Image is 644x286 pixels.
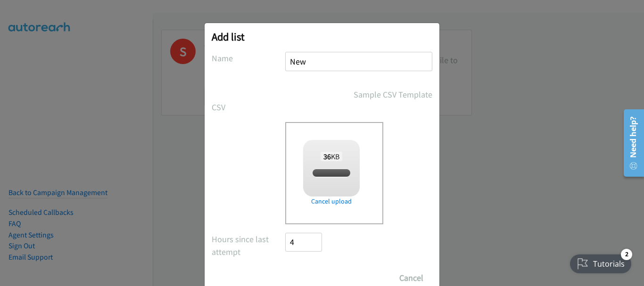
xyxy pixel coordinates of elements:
[321,152,343,161] span: KB
[617,106,644,180] iframe: Resource Center
[354,88,432,101] a: Sample CSV Template
[303,196,360,206] a: Cancel upload
[212,101,285,114] label: CSV
[212,30,432,43] h2: Add list
[212,233,285,258] label: Hours since last attempt
[212,52,285,65] label: Name
[323,152,331,161] strong: 36
[564,245,637,279] iframe: Checklist
[315,169,347,178] span: split_1.csv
